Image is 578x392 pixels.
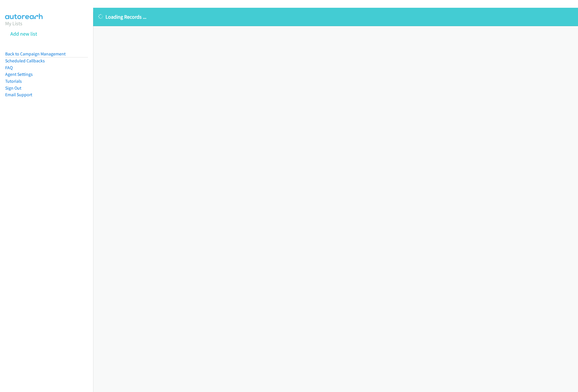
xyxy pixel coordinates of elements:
[5,65,13,70] a: FAQ
[5,20,22,27] a: My Lists
[5,72,33,77] a: Agent Settings
[5,51,66,57] a: Back to Campaign Management
[5,85,21,91] a: Sign Out
[98,13,573,21] p: Loading Records ...
[10,30,37,37] a: Add new list
[5,58,45,63] a: Scheduled Callbacks
[5,92,32,97] a: Email Support
[5,78,22,84] a: Tutorials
